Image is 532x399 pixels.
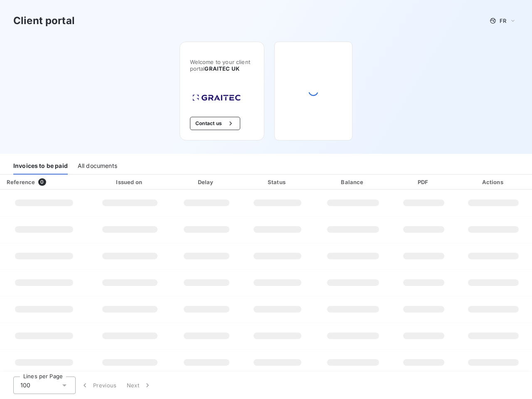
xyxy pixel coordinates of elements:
[243,178,312,186] div: Status
[7,179,35,185] div: Reference
[456,178,530,186] div: Actions
[315,178,391,186] div: Balance
[13,157,68,175] div: Invoices to be paid
[173,178,239,186] div: Delay
[20,381,30,389] span: 100
[190,117,240,130] button: Contact us
[500,17,506,24] span: FR
[204,65,239,72] span: GRAITEC UK
[190,59,254,72] span: Welcome to your client portal
[90,178,170,186] div: Issued on
[122,377,157,394] button: Next
[13,13,75,28] h3: Client portal
[394,178,453,186] div: PDF
[190,92,243,103] img: Company logo
[38,178,46,186] span: 0
[78,157,117,175] div: All documents
[76,377,122,394] button: Previous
